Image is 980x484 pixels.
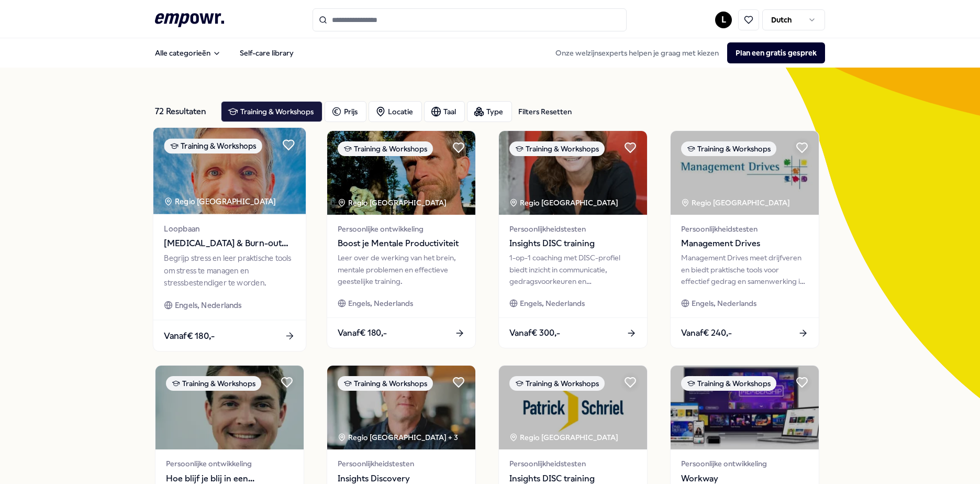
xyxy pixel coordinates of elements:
button: L [715,12,732,28]
div: Regio [GEOGRAPHIC_DATA] [509,432,620,443]
span: Persoonlijkheidstesten [681,223,808,235]
span: Management Drives [681,237,808,250]
span: Vanaf € 180,- [338,326,387,340]
span: Engels, Nederlands [520,298,585,309]
a: Self-care library [231,42,302,63]
div: Training & Workshops [681,141,776,156]
div: Training & Workshops [164,138,262,153]
img: package image [671,131,819,215]
img: package image [327,131,475,215]
button: Training & Workshops [221,101,322,122]
div: 72 Resultaten [155,101,213,122]
div: Management Drives meet drijfveren en biedt praktische tools voor effectief gedrag en samenwerking... [681,252,808,287]
div: Regio [GEOGRAPHIC_DATA] [338,197,448,208]
img: package image [671,366,819,449]
span: Vanaf € 300,- [509,326,560,340]
button: Alle categorieën [147,42,229,63]
img: package image [155,366,304,449]
a: package imageTraining & WorkshopsRegio [GEOGRAPHIC_DATA] PersoonlijkheidstestenManagement DrivesM... [670,130,819,348]
div: Onze welzijnsexperts helpen je graag met kiezen [547,42,825,63]
div: Training & Workshops [338,376,433,391]
span: Persoonlijkheidstesten [338,458,465,469]
button: Taal [424,101,465,122]
a: package imageTraining & WorkshopsRegio [GEOGRAPHIC_DATA] PersoonlijkheidstestenInsights DISC trai... [498,130,648,348]
span: Boost je Mentale Productiviteit [338,237,465,250]
button: Locatie [369,101,422,122]
span: Engels, Nederlands [348,298,413,309]
div: Training & Workshops [509,376,605,391]
div: Begrijp stress en leer praktische tools om stress te managen en stressbestendiger te worden. [164,252,295,289]
img: package image [153,128,306,214]
button: Plan een gratis gesprek [727,42,825,63]
nav: Main [147,42,302,63]
span: Vanaf € 240,- [681,326,732,340]
img: package image [499,131,647,215]
a: package imageTraining & WorkshopsRegio [GEOGRAPHIC_DATA] Persoonlijke ontwikkelingBoost je Mental... [327,130,476,348]
div: Training & Workshops [509,141,605,156]
div: Leer over de werking van het brein, mentale problemen en effectieve geestelijke training. [338,252,465,287]
span: Persoonlijkheidstesten [509,223,637,235]
button: Type [467,101,512,122]
span: Persoonlijke ontwikkeling [166,458,293,469]
span: Engels, Nederlands [692,298,756,309]
span: Persoonlijke ontwikkeling [338,223,465,235]
img: package image [327,366,475,449]
div: 1-op-1 coaching met DISC-profiel biedt inzicht in communicatie, gedragsvoorkeuren en ontwikkelpun... [509,252,637,287]
div: Training & Workshops [166,376,261,391]
button: Prijs [325,101,366,122]
span: Vanaf € 180,- [164,329,215,343]
a: package imageTraining & WorkshopsRegio [GEOGRAPHIC_DATA] Loopbaan[MEDICAL_DATA] & Burn-out Preven... [153,127,307,352]
span: Insights DISC training [509,237,637,250]
img: package image [499,366,647,449]
span: Engels, Nederlands [175,299,242,311]
div: Training & Workshops [681,376,776,391]
span: Persoonlijke ontwikkeling [681,458,808,469]
div: Regio [GEOGRAPHIC_DATA] [509,197,620,208]
div: Training & Workshops [338,141,433,156]
input: Search for products, categories or subcategories [313,8,627,31]
span: Persoonlijkheidstesten [509,458,637,469]
div: Filters Resetten [518,106,572,117]
div: Regio [GEOGRAPHIC_DATA] [164,195,277,207]
span: [MEDICAL_DATA] & Burn-out Preventie [164,237,295,250]
div: Regio [GEOGRAPHIC_DATA] + 3 [338,432,458,443]
span: Loopbaan [164,223,295,235]
div: Regio [GEOGRAPHIC_DATA] [681,197,792,208]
